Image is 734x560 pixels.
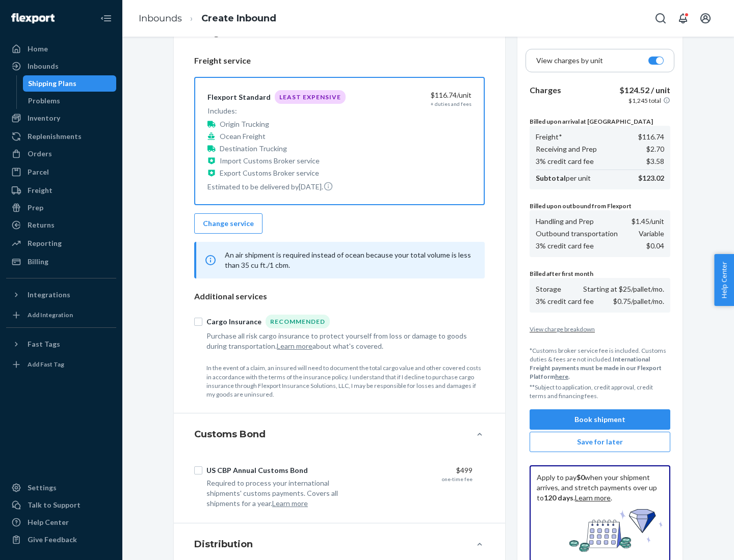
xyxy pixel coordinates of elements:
[220,144,287,154] p: Destination Trucking
[207,106,346,116] p: Includes:
[220,168,319,178] p: Export Customs Broker service
[650,8,671,29] button: Open Search Box
[628,96,661,105] p: $1,245 total
[194,538,253,551] h4: Distribution
[6,110,116,126] a: Inventory
[28,185,53,195] div: Freight
[28,311,73,319] div: Add Integration
[194,213,263,234] button: Change service
[537,472,663,503] p: Apply to pay when your shipment arrives, and stretch payments over up to . .
[536,144,597,154] p: Receiving and Prep
[277,341,312,351] button: Learn more
[23,75,117,92] a: Shipping Plans
[220,119,269,129] p: Origin Trucking
[646,144,664,154] p: $2.70
[530,85,561,95] b: Charges
[536,216,594,227] p: Handling and Prep
[28,238,62,248] div: Reporting
[366,465,473,475] div: $499
[28,167,49,177] div: Parcel
[583,284,664,294] p: Starting at $25/pallet/mo.
[638,132,664,142] p: $116.74
[6,235,116,251] a: Reporting
[575,493,611,502] a: Learn more
[194,428,266,441] h4: Customs Bond
[530,432,670,452] button: Save for later
[28,290,70,300] div: Integrations
[194,291,485,302] p: Additional services
[28,535,77,545] div: Give Feedback
[206,331,473,351] div: Purchase all risk cargo insurance to protect yourself from loss or damage to goods during transpo...
[266,315,330,328] div: Recommended
[11,13,55,23] img: Flexport logo
[639,229,664,239] p: Variable
[225,250,473,270] p: An air shipment is required instead of ocean because your total volume is less than 35 cu ft./1 cbm.
[220,156,320,166] p: Import Customs Broker service
[194,466,202,474] input: US CBP Annual Customs Bond
[28,78,76,89] div: Shipping Plans
[714,254,734,306] button: Help Center
[530,383,670,400] p: **Subject to application, credit approval, credit terms and financing fees.
[28,339,60,349] div: Fast Tags
[6,356,116,373] a: Add Fast Tag
[28,96,60,106] div: Problems
[206,465,308,475] div: US CBP Annual Customs Bond
[6,287,116,303] button: Integrations
[28,44,48,54] div: Home
[28,220,55,230] div: Returns
[6,200,116,216] a: Prep
[6,480,116,496] a: Settings
[530,325,670,333] p: View charge breakdown
[536,173,591,183] p: per unit
[6,217,116,233] a: Returns
[201,13,276,24] a: Create Inbound
[536,296,594,306] p: 3% credit card fee
[275,90,346,104] div: Least Expensive
[272,498,308,509] button: Learn more
[96,8,116,29] button: Close Navigation
[6,531,116,548] button: Give Feedback
[613,296,664,306] p: $0.75/pallet/mo.
[6,254,116,270] a: Billing
[646,241,664,251] p: $0.04
[28,257,48,267] div: Billing
[6,336,116,352] button: Fast Tags
[28,131,82,142] div: Replenishments
[442,475,473,483] div: one-time fee
[220,131,266,142] p: Ocean Freight
[6,58,116,74] a: Inbounds
[638,173,664,183] p: $123.02
[536,174,566,182] b: Subtotal
[530,202,670,210] p: Billed upon outbound from Flexport
[28,113,60,123] div: Inventory
[28,483,57,493] div: Settings
[530,355,662,380] b: International Freight payments must be made in our Flexport Platform .
[6,146,116,162] a: Orders
[6,182,116,199] a: Freight
[194,318,202,326] input: Cargo InsuranceRecommended
[28,149,52,159] div: Orders
[206,317,261,327] div: Cargo Insurance
[632,216,664,227] p: $1.45 /unit
[536,55,603,66] p: View charges by unit
[431,100,471,107] div: + duties and fees
[536,284,561,294] p: Storage
[536,241,594,251] p: 3% credit card fee
[23,93,117,109] a: Problems
[365,90,471,100] div: $116.74 /unit
[6,307,116,323] a: Add Integration
[28,517,69,527] div: Help Center
[207,181,346,192] p: Estimated to be delivered by [DATE] .
[673,8,693,29] button: Open notifications
[695,8,716,29] button: Open account menu
[6,128,116,145] a: Replenishments
[536,156,594,166] p: 3% credit card fee
[207,92,271,102] div: Flexport Standard
[536,229,618,239] p: Outbound transportation
[194,55,485,67] p: Freight service
[530,346,670,381] p: *Customs broker service fee is included. Customs duties & fees are not included.
[544,493,573,502] b: 120 days
[530,409,670,430] button: Book shipment
[576,473,585,482] b: $0
[6,497,116,513] a: Talk to Support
